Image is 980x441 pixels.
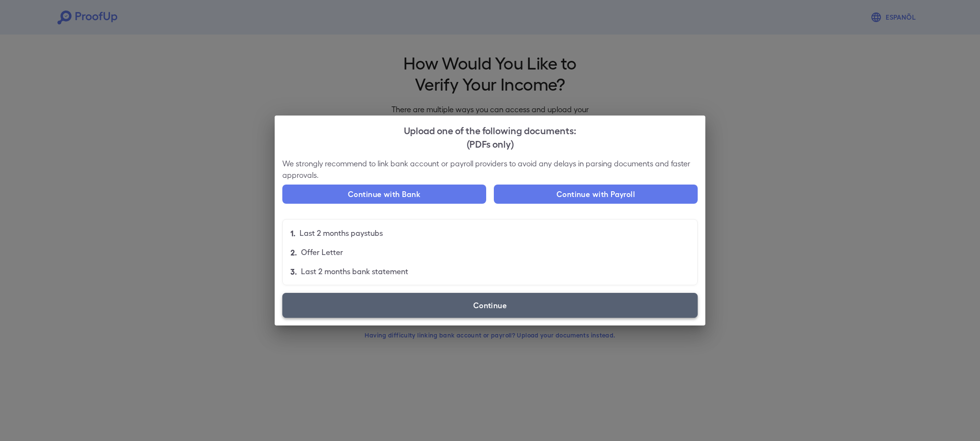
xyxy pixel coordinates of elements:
p: We strongly recommend to link bank account or payroll providers to avoid any delays in parsing do... [282,158,698,181]
p: 3. [290,266,297,277]
button: Continue with Payroll [494,185,698,204]
h2: Upload one of the following documents: [275,116,705,158]
button: Continue with Bank [282,185,486,204]
div: (PDFs only) [282,137,698,150]
p: Offer Letter [301,246,343,258]
p: 2. [290,246,297,258]
p: 1. [290,227,296,239]
p: Last 2 months bank statement [301,266,408,277]
label: Continue [282,293,698,318]
p: Last 2 months paystubs [300,227,383,239]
